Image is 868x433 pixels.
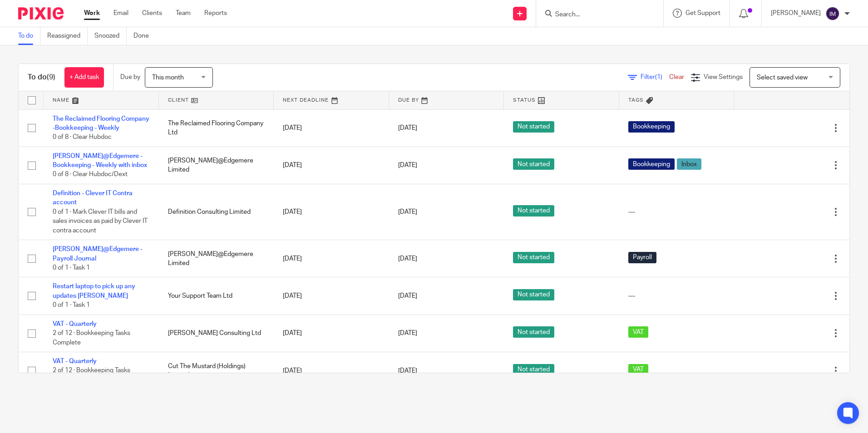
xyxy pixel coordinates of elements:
span: VAT [628,326,648,338]
span: [DATE] [398,125,417,131]
span: 2 of 12 · Bookkeeping Tasks Complete [53,330,130,346]
span: [DATE] [398,209,417,215]
td: [DATE] [274,277,389,315]
a: Work [84,9,100,18]
a: [PERSON_NAME]@Edgemere - Bookkeeping - Weekly with inbox [53,153,147,168]
a: Clear [669,74,684,80]
span: Not started [513,289,554,300]
span: 0 of 8 · Clear Hubdoc [53,134,112,140]
a: Snoozed [94,27,127,45]
a: To do [18,27,40,45]
span: (1) [655,74,662,80]
p: [PERSON_NAME] [771,9,821,18]
a: Done [133,27,156,45]
span: [DATE] [398,162,417,168]
span: 0 of 8 · Clear Hubdoc/Dext [53,172,128,178]
img: Pixie [18,7,64,20]
td: Definition Consulting Limited [159,184,274,240]
span: [DATE] [398,330,417,336]
a: Team [176,9,191,18]
p: Due by [120,73,140,82]
td: The Reclaimed Flooring Company Ltd [159,109,274,147]
td: [DATE] [274,315,389,352]
a: Email [113,9,128,18]
span: Not started [513,205,554,216]
a: + Add task [64,67,104,88]
span: [DATE] [398,256,417,262]
span: Payroll [628,252,656,263]
span: 0 of 1 · Task 1 [53,265,90,271]
span: Select saved view [757,74,808,81]
span: Not started [513,252,554,263]
div: --- [628,291,725,300]
a: Clients [142,9,162,18]
div: --- [628,207,725,216]
span: Not started [513,326,554,338]
td: [DATE] [274,109,389,147]
span: View Settings [704,74,743,80]
a: The Reclaimed Flooring Company -Bookkeeping - Weekly [53,116,149,131]
span: 0 of 1 · Task 1 [53,302,90,308]
img: svg%3E [825,6,840,21]
td: Cut The Mustard (Holdings) Limited [159,352,274,389]
a: [PERSON_NAME]@Edgemere - Payroll Journal [53,246,143,261]
td: [PERSON_NAME]@Edgemere Limited [159,147,274,184]
td: [DATE] [274,147,389,184]
a: VAT - Quarterly [53,358,97,364]
span: 0 of 1 · Mark Clever IT bills and sales invoices as paid by Clever IT contra account [53,209,148,234]
span: [DATE] [398,368,417,374]
span: Tags [628,98,644,103]
td: [DATE] [274,352,389,389]
span: Get Support [686,10,720,16]
td: [PERSON_NAME] Consulting Ltd [159,315,274,352]
a: VAT - Quarterly [53,321,97,327]
td: [DATE] [274,240,389,277]
span: Not started [513,158,554,170]
span: Bookkeeping [628,158,675,170]
a: Restart laptop to pick up any updates [PERSON_NAME] [53,283,135,299]
td: [DATE] [274,184,389,240]
span: This month [152,74,184,81]
span: Filter [641,74,669,80]
td: [PERSON_NAME]@Edgemere Limited [159,240,274,277]
a: Reports [204,9,227,18]
span: [DATE] [398,293,417,299]
input: Search [554,11,636,19]
span: Not started [513,121,554,133]
span: Inbox [677,158,701,170]
a: Reassigned [47,27,88,45]
h1: To do [28,73,55,82]
span: (9) [47,74,55,81]
span: VAT [628,364,648,375]
a: Definition - Clever IT Contra account [53,190,133,206]
span: Bookkeeping [628,121,675,133]
span: Not started [513,364,554,375]
td: Your Support Team Ltd [159,277,274,315]
span: 2 of 12 · Bookkeeping Tasks Complete [53,368,130,384]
